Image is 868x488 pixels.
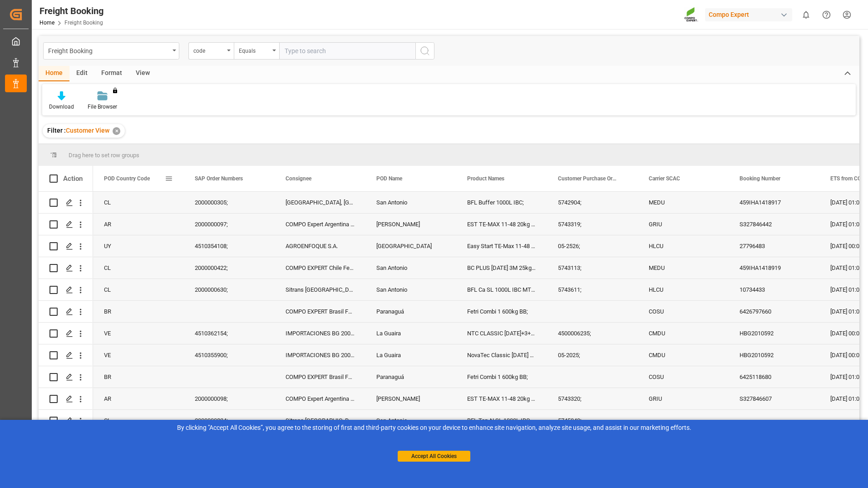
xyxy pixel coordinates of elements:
span: Carrier SCAC [649,175,680,182]
div: Press SPACE to select this row. [39,323,93,344]
div: MEDU [638,257,729,279]
div: 4500006235; [547,323,638,344]
div: [GEOGRAPHIC_DATA], [GEOGRAPHIC_DATA] [275,192,365,213]
div: 5743320; [547,388,638,409]
div: Fetri Combi 1 600kg BB; [456,301,547,322]
div: 5742904; [547,192,638,213]
button: open menu [234,42,279,60]
div: Download [49,103,74,111]
span: Booking Number [740,175,780,182]
div: 6426797660 [729,301,819,322]
div: BR [93,366,184,388]
div: 5743611; [547,279,638,300]
div: HLCU [638,279,729,300]
div: 2000000097; [184,214,275,235]
input: Type to search [279,42,415,60]
div: BFL Top-N SL 1000L IBC (w/o TE) DE,ES;BFL Top-N SL 20L (x48) CL MTO; [456,410,547,431]
div: EST TE-MAX 11-48 20kg (x45) ES, PT MTO; [456,214,547,235]
div: S327846607 [729,388,819,409]
div: Press SPACE to select this row. [39,344,93,366]
div: 5743113; [547,257,638,279]
span: POD Name [376,175,402,182]
div: Press SPACE to select this row. [39,366,93,388]
a: Home [39,20,54,26]
div: [GEOGRAPHIC_DATA] [365,235,456,257]
div: COMPO EXPERT Brasil Fert. Ltda, CE_BRASIL [275,366,365,388]
div: 2000000824; [184,410,275,431]
span: Consignee [286,175,311,182]
div: 2000000630; [184,279,275,300]
div: Sitrans [GEOGRAPHIC_DATA] [275,410,365,431]
div: [PERSON_NAME] [365,214,456,235]
div: 5743319; [547,214,638,235]
div: code [193,45,224,55]
div: Action [63,174,83,183]
div: Sitrans [GEOGRAPHIC_DATA] [275,279,365,300]
div: HBG2010592 [729,323,819,344]
div: 459IHA1418917 [729,192,819,213]
div: COMPO EXPERT Brasil Fert. Ltda, CE_BRASIL [275,301,365,322]
div: 10734433 [729,279,819,300]
span: POD Country Code [104,175,150,182]
div: Edit [69,66,94,81]
div: View [129,66,157,81]
div: 4510362154; [184,323,275,344]
div: San Antonio [365,410,456,431]
div: VE [93,323,184,344]
div: COMPO EXPERT Chile Ferti. Ltda, CE_CHILE [275,257,365,279]
div: 2000000305; [184,192,275,213]
div: 5745040; [547,410,638,431]
div: 05-2025; [547,344,638,366]
span: Product Names [467,175,504,182]
div: Home [39,66,69,81]
span: Customer Purchase Order Numbers [558,175,619,182]
span: Drag here to set row groups [69,152,139,159]
div: EST TE-MAX 11-48 20kg (x45) ES, PT MTO; [456,388,547,409]
div: IMPORTACIONES BG 2004, C.A. [275,344,365,366]
div: HBG2010592 [729,344,819,366]
div: COMPO Expert Argentina SRL, Producto Elabora [275,214,365,235]
div: San Antonio [365,279,456,300]
div: 27796483 [729,235,819,257]
div: 4510354108; [184,235,275,257]
div: Compo Expert [705,8,792,21]
button: open menu [43,42,179,60]
div: VE [93,344,184,366]
div: Press SPACE to select this row. [39,410,93,432]
button: open menu [188,42,234,60]
div: COSU [638,366,729,388]
img: Screenshot%202023-09-29%20at%2010.02.21.png_1712312052.png [684,7,699,23]
div: [PERSON_NAME] [365,388,456,409]
div: Press SPACE to select this row. [39,301,93,323]
div: By clicking "Accept All Cookies”, you agree to the storing of first and third-party cookies on yo... [6,423,862,433]
div: COSU [638,301,729,322]
div: Format [94,66,129,81]
div: Press SPACE to select this row. [39,214,93,235]
div: IMPORTACIONES BG 2004, C.A. [275,323,365,344]
div: Press SPACE to select this row. [39,235,93,257]
button: Accept All Cookies [398,451,470,462]
button: search button [415,42,434,60]
div: ✕ [113,127,120,135]
div: Press SPACE to select this row. [39,388,93,410]
div: BFL Buffer 1000L IBC; [456,192,547,213]
div: Fetri Combi 1 600kg BB; [456,366,547,388]
div: AR [93,214,184,235]
span: Customer View [66,127,109,134]
div: BR [93,301,184,322]
div: Paranaguá [365,366,456,388]
button: Help Center [816,5,837,25]
button: Compo Expert [705,6,796,23]
div: AGROENFOQUE S.A. [275,235,365,257]
div: BC PLUS [DATE] 3M 25kg (x42) WW; [456,257,547,279]
span: Filter : [47,127,66,134]
div: Freight Booking [39,4,104,18]
div: Press SPACE to select this row. [39,257,93,279]
div: NTC CLASSIC [DATE]+3+TE 50kg (x25) WW; [456,323,547,344]
div: 6425118680 [729,366,819,388]
div: San Antonio [365,257,456,279]
div: S327846442 [729,214,819,235]
div: 4510355900; [184,344,275,366]
div: 459IHA1418919 [729,257,819,279]
div: BFL Ca SL 1000L IBC MTO; [456,279,547,300]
